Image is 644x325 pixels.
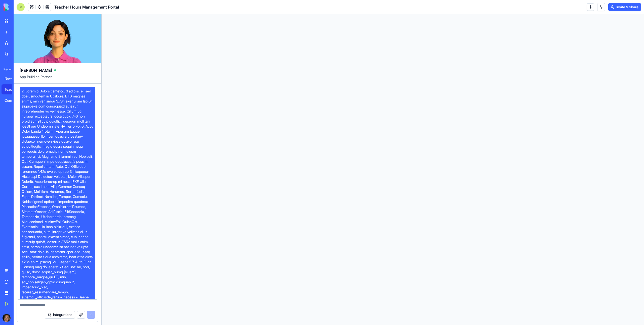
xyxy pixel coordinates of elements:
div: Teacher Hours Management Portal [5,87,19,92]
a: Teacher Hours Management Portal [2,84,22,94]
div: New App [5,76,19,81]
button: Integrations [45,311,75,319]
img: ACg8ocKwlY-G7EnJG7p3bnYwdp_RyFFHyn9MlwQjYsG_56ZlydI1TXjL_Q=s96-c [3,314,11,322]
img: logo [4,4,35,11]
span: Teacher Hours Management Portal [54,4,119,10]
a: New App [2,73,22,83]
span: App Building Partner [20,74,95,83]
span: Recent [2,67,12,71]
div: Company Fit and Outreach [5,98,19,103]
button: Invite & Share [608,3,641,11]
a: Company Fit and Outreach [2,95,22,105]
span: [PERSON_NAME] [20,67,52,73]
